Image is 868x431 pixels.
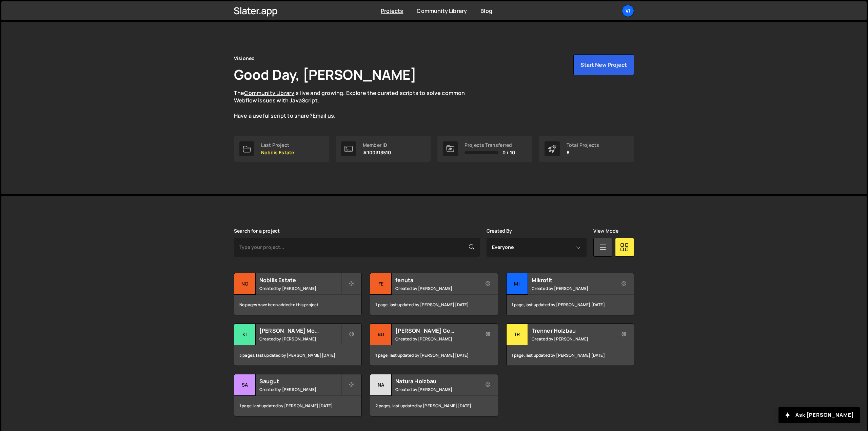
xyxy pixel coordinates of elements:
a: No Nobilis Estate Created by [PERSON_NAME] No pages have been added to this project [234,273,362,315]
p: The is live and growing. Explore the curated scripts to solve common Webflow issues with JavaScri... [234,89,478,120]
label: View Mode [593,228,618,234]
span: 0 / 10 [502,150,515,155]
a: Projects [381,7,403,15]
div: Bu [370,324,392,345]
small: Created by [PERSON_NAME] [259,336,341,342]
small: Created by [PERSON_NAME] [395,387,477,392]
small: Created by [PERSON_NAME] [395,336,477,342]
a: Mi Mikrofit Created by [PERSON_NAME] 1 page, last updated by [PERSON_NAME] [DATE] [506,273,634,315]
div: Total Projects [567,142,599,148]
small: Created by [PERSON_NAME] [259,387,341,392]
div: Mi [507,273,528,295]
div: Member ID [363,142,391,148]
div: 1 page, last updated by [PERSON_NAME] [DATE] [507,345,634,366]
p: Nobilis Estate [261,150,294,155]
label: Created By [487,228,512,234]
button: Start New Project [573,54,634,75]
h2: Saugut [259,377,341,385]
small: Created by [PERSON_NAME] [532,286,613,291]
div: 2 pages, last updated by [PERSON_NAME] [DATE] [370,396,497,416]
input: Type your project... [234,238,480,257]
a: Vi [622,5,634,17]
a: Email us [313,112,334,119]
div: 1 page, last updated by [PERSON_NAME] [DATE] [234,396,361,416]
a: Last Project Nobilis Estate [234,136,329,162]
a: Ki [PERSON_NAME] Montagen Created by [PERSON_NAME] 3 pages, last updated by [PERSON_NAME] [DATE] [234,324,362,366]
div: Tr [507,324,528,345]
p: #100313510 [363,150,391,155]
a: fe fenuta Created by [PERSON_NAME] 1 page, last updated by [PERSON_NAME] [DATE] [370,273,498,315]
a: Community Library [244,89,294,97]
p: 8 [567,150,599,155]
label: Search for a project [234,228,280,234]
div: Projects Transferred [465,142,515,148]
h2: Nobilis Estate [259,276,341,284]
div: 1 page, last updated by [PERSON_NAME] [DATE] [370,345,497,366]
h2: Mikrofit [532,276,613,284]
h2: [PERSON_NAME] Montagen [259,327,341,334]
h2: Trenner Holzbau [532,327,613,334]
small: Created by [PERSON_NAME] [259,286,341,291]
div: Sa [234,374,256,396]
a: Blog [480,7,492,15]
div: Last Project [261,142,294,148]
div: No pages have been added to this project [234,295,361,315]
div: No [234,273,256,295]
a: Sa Saugut Created by [PERSON_NAME] 1 page, last updated by [PERSON_NAME] [DATE] [234,374,362,416]
a: Community Library [417,7,467,15]
div: 1 page, last updated by [PERSON_NAME] [DATE] [370,295,497,315]
div: 1 page, last updated by [PERSON_NAME] [DATE] [507,295,634,315]
a: Bu [PERSON_NAME] Gebäudetechnik Created by [PERSON_NAME] 1 page, last updated by [PERSON_NAME] [D... [370,324,498,366]
small: Created by [PERSON_NAME] [395,286,477,291]
h2: [PERSON_NAME] Gebäudetechnik [395,327,477,334]
div: Visioned [234,54,255,62]
small: Created by [PERSON_NAME] [532,336,613,342]
h1: Good Day, [PERSON_NAME] [234,65,416,84]
div: Ki [234,324,256,345]
div: fe [370,273,392,295]
h2: fenuta [395,276,477,284]
div: 3 pages, last updated by [PERSON_NAME] [DATE] [234,345,361,366]
a: Tr Trenner Holzbau Created by [PERSON_NAME] 1 page, last updated by [PERSON_NAME] [DATE] [506,324,634,366]
button: Ask [PERSON_NAME] [778,407,860,423]
a: Na Natura Holzbau Created by [PERSON_NAME] 2 pages, last updated by [PERSON_NAME] [DATE] [370,374,498,416]
h2: Natura Holzbau [395,377,477,385]
div: Na [370,374,392,396]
